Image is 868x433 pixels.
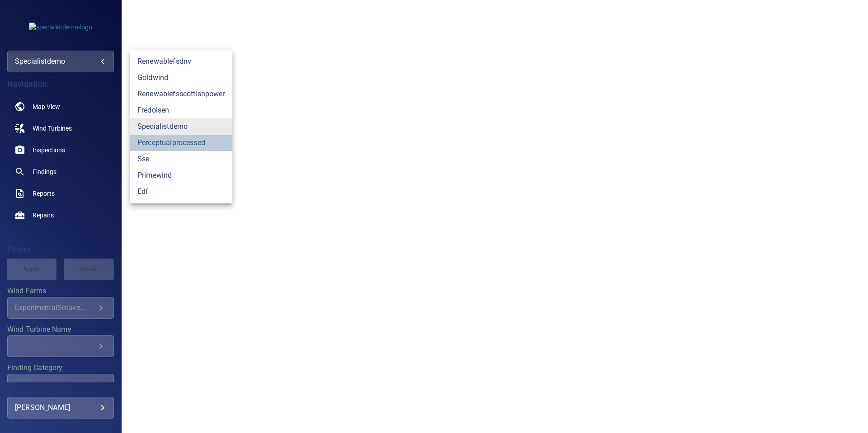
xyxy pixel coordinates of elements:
a: goldwind [130,70,232,86]
a: specialistdemo [130,118,232,135]
a: primewind [130,167,232,184]
a: edf [130,184,232,200]
a: renewablefsdnv [130,53,232,70]
a: sse [130,151,232,167]
a: perceptualprocessed [130,135,232,151]
a: fredolsen [130,102,232,118]
a: renewablefsscottishpower [130,86,232,102]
